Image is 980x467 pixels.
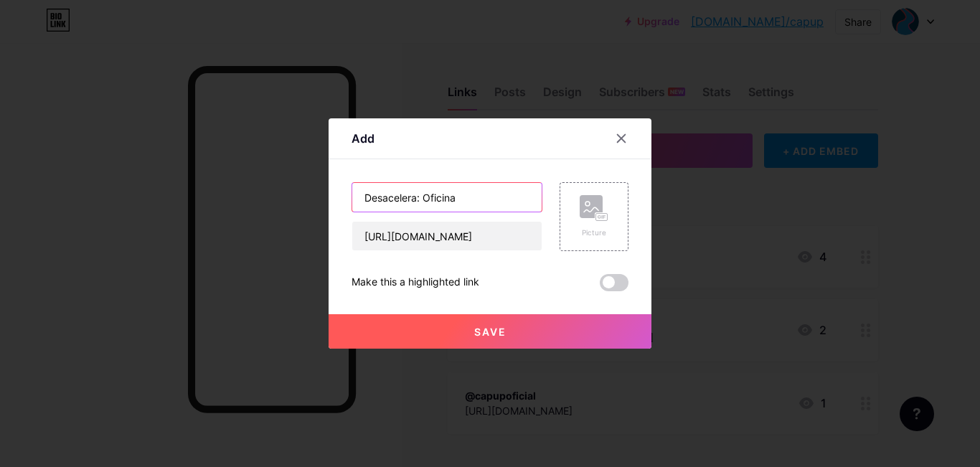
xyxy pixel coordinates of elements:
[352,222,542,250] input: URL
[352,183,542,212] input: Title
[580,227,608,238] div: Picture
[352,130,374,147] div: Add
[352,274,479,291] div: Make this a highlighted link
[474,326,507,338] span: Save
[329,314,651,349] button: Save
